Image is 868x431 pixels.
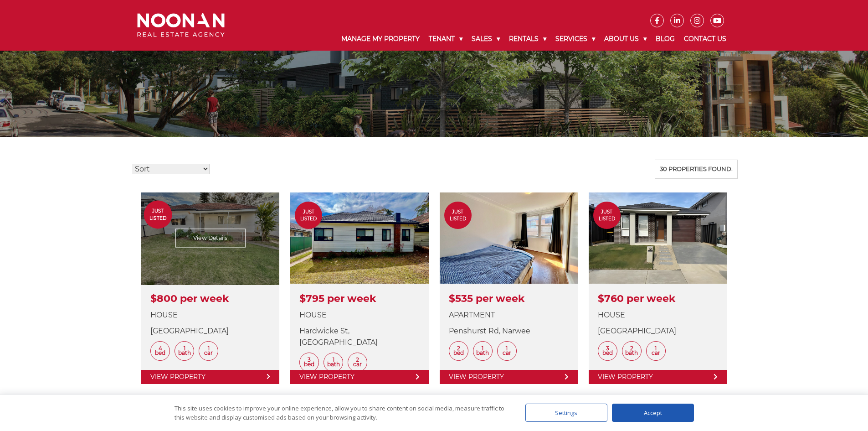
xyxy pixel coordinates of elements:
[424,27,467,51] a: Tenant
[651,27,679,51] a: Blog
[593,208,621,222] span: Just Listed
[612,404,694,422] div: Accept
[444,208,472,222] span: Just Listed
[679,27,731,51] a: Contact Us
[504,27,551,51] a: Rentals
[600,27,651,51] a: About Us
[551,27,600,51] a: Services
[467,27,504,51] a: Sales
[655,160,738,179] div: 30 properties found.
[133,164,210,174] select: Sort Listings
[295,208,322,222] span: Just Listed
[525,404,607,422] div: Settings
[175,404,507,422] div: This site uses cookies to improve your online experience, allow you to share content on social me...
[137,13,225,37] img: Noonan Real Estate Agency
[337,27,424,51] a: Manage My Property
